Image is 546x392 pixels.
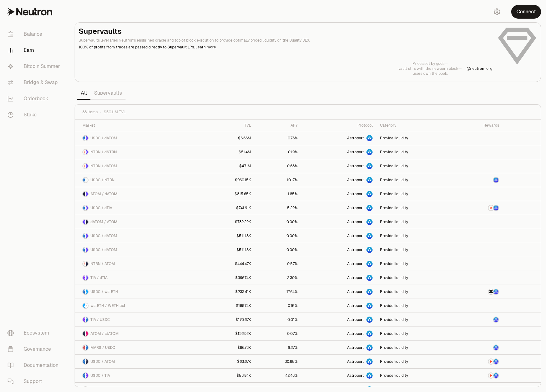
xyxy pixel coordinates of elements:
[75,215,202,229] a: dATOM LogoATOM LogodATOM / ATOM
[75,313,202,327] a: TIA LogoUSDC LogoTIA / USDC
[83,359,85,364] img: USDC Logo
[493,289,498,294] img: ASTRO Logo
[301,271,376,285] a: Astroport
[83,275,85,280] img: TIA Logo
[255,159,301,173] a: 0.63%
[75,243,202,257] a: USDC LogodATOM LogoUSDC / dATOM
[301,299,376,313] a: Astroport
[75,341,202,354] a: MARS LogoUSDC LogoMARS / USDC
[202,243,255,257] a: $511.18K
[202,299,255,313] a: $188.74K
[86,345,88,350] img: USDC Logo
[2,42,67,58] a: Earn
[376,327,453,340] a: Provide liquidity
[255,355,301,368] a: 30.95%
[255,145,301,159] a: 0.19%
[489,205,493,210] img: NTRN Logo
[86,205,88,210] img: dTIA Logo
[376,341,453,354] a: Provide liquidity
[90,191,117,196] span: ATOM / dATOM
[453,341,503,354] a: ASTRO Logo
[90,359,115,364] span: USDC / ATOM
[195,45,216,50] a: Learn more
[347,191,364,196] span: Astroport
[347,178,364,182] span: Astroport
[202,257,255,271] a: $444.47K
[376,201,453,215] a: Provide liquidity
[347,289,364,294] span: Astroport
[301,145,376,159] a: Astroport
[255,327,301,340] a: 0.07%
[86,261,88,266] img: ATOM Logo
[83,261,85,266] img: NTRN Logo
[202,145,255,159] a: $5.14M
[255,131,301,145] a: 0.76%
[86,233,88,238] img: dATOM Logo
[376,131,453,145] a: Provide liquidity
[202,159,255,173] a: $4.71M
[90,317,110,322] span: TIA / USDC
[453,173,503,187] a: ASTRO Logo
[83,331,85,336] img: ATOM Logo
[376,271,453,285] a: Provide liquidity
[376,159,453,173] a: Provide liquidity
[255,271,301,285] a: 2.30%
[301,187,376,201] a: Astroport
[86,289,88,294] img: wstETH Logo
[90,205,112,210] span: USDC / dTIA
[301,131,376,145] a: Astroport
[202,215,255,229] a: $732.22K
[347,303,364,308] span: Astroport
[83,205,85,210] img: USDC Logo
[347,219,364,224] span: Astroport
[75,257,202,271] a: NTRN LogoATOM LogoNTRN / ATOM
[75,327,202,340] a: ATOM LogostATOM LogoATOM / stATOM
[493,373,498,378] img: ASTRO Logo
[255,173,301,187] a: 10.17%
[79,44,492,50] p: 100% of profits from trades are passed directly to Supervault LPs.
[75,145,202,159] a: NTRN LogodNTRN LogoNTRN / dNTRN
[202,187,255,201] a: $815.65K
[347,275,364,280] span: Astroport
[90,178,115,182] span: USDC / NTRN
[489,289,493,294] img: AXL Logo
[255,285,301,299] a: 17.64%
[376,355,453,368] a: Provide liquidity
[453,313,503,327] a: ASTRO Logo
[301,327,376,340] a: Astroport
[202,271,255,285] a: $396.74K
[90,233,117,238] span: USDC / dATOM
[301,173,376,187] a: Astroport
[83,247,85,252] img: USDC Logo
[2,373,67,390] a: Support
[83,289,85,294] img: USDC Logo
[202,313,255,327] a: $170.67K
[75,173,202,187] a: USDC LogoNTRN LogoUSDC / NTRN
[301,285,376,299] a: Astroport
[2,341,67,357] a: Governance
[301,341,376,354] a: Astroport
[398,61,462,76] a: Prices set by gods—vault stirs with the newborn block—users own the book.
[489,373,493,378] img: NTRN Logo
[301,355,376,368] a: Astroport
[75,285,202,299] a: USDC LogowstETH LogoUSDC / wstETH
[493,345,498,350] img: ASTRO Logo
[86,150,88,155] img: dNTRN Logo
[301,257,376,271] a: Astroport
[2,91,67,107] a: Orderbook
[493,317,498,322] img: ASTRO Logo
[376,173,453,187] a: Provide liquidity
[376,243,453,257] a: Provide liquidity
[347,150,364,155] span: Astroport
[90,261,115,266] span: NTRN / ATOM
[2,58,67,74] a: Bitcoin Summer
[255,229,301,243] a: 0.00%
[376,369,453,382] a: Provide liquidity
[83,178,85,182] img: USDC Logo
[301,243,376,257] a: Astroport
[305,123,373,128] div: Protocol
[83,191,85,196] img: ATOM Logo
[86,219,88,224] img: ATOM Logo
[104,110,126,115] span: $50.11M TVL
[347,345,364,350] span: Astroport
